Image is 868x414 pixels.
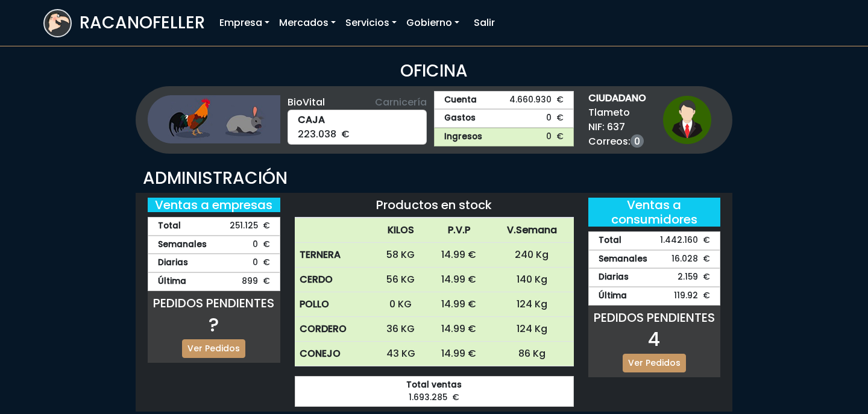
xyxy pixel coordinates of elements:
td: 36 KG [374,317,428,342]
strong: Diarias [158,257,188,269]
th: CERDO [295,268,374,292]
h5: PEDIDOS PENDIENTES [588,310,721,325]
span: Tlameto [588,105,646,120]
td: 14.99 € [428,243,491,268]
td: 43 KG [374,342,428,366]
td: 14.99 € [428,292,491,317]
th: CONEJO [295,342,374,366]
td: 140 Kg [490,268,574,292]
h5: PEDIDOS PENDIENTES [148,296,280,310]
span: ? [209,311,219,338]
div: 251.125 € [148,217,280,236]
div: 223.038 € [288,110,427,145]
img: ganaderia.png [148,95,280,143]
strong: Cuenta [444,94,477,107]
a: Salir [469,11,500,35]
div: 0 € [148,254,280,272]
td: 14.99 € [428,317,491,342]
th: CORDERO [295,317,374,342]
strong: Diarias [599,271,629,284]
a: 0 [631,134,644,148]
a: Mercados [274,11,341,35]
strong: Última [158,275,186,288]
td: 0 KG [374,292,428,317]
img: ciudadano1.png [663,96,711,144]
span: Correos: [588,134,646,149]
td: 124 Kg [490,292,574,317]
span: NIF: 637 [588,120,646,134]
td: 58 KG [374,243,428,268]
div: 1.442.160 € [588,231,721,250]
th: TERNERA [295,243,374,268]
img: logoracarojo.png [45,10,71,33]
h3: OFICINA [43,61,825,81]
div: 1.693.285 € [295,376,574,407]
div: BioVital [288,95,427,110]
strong: Ingresos [444,131,482,143]
th: POLLO [295,292,374,317]
td: 240 Kg [490,243,574,268]
a: Ingresos0 € [434,128,574,146]
strong: Semanales [599,253,647,266]
a: Empresa [215,11,274,35]
td: 14.99 € [428,342,491,366]
div: 0 € [148,236,280,254]
strong: Gastos [444,112,476,125]
a: Gastos0 € [434,109,574,128]
a: Gobierno [401,11,464,35]
th: P.V.P [428,218,491,243]
span: 4 [648,325,660,353]
h5: Ventas a consumidores [588,198,721,227]
a: RACANOFELLER [43,6,205,40]
div: 2.159 € [588,268,721,287]
a: Ver Pedidos [182,339,245,358]
span: Carnicería [375,95,427,110]
td: 124 Kg [490,317,574,342]
div: 16.028 € [588,250,721,269]
strong: Total ventas [305,379,564,392]
strong: Total [158,220,181,233]
strong: Total [599,234,621,247]
div: 899 € [148,272,280,291]
strong: CAJA [298,113,417,127]
td: 56 KG [374,268,428,292]
th: KILOS [374,218,428,243]
th: V.Semana [490,218,574,243]
h3: RACANOFELLER [80,13,205,33]
h5: Ventas a empresas [148,198,280,212]
td: 86 Kg [490,342,574,366]
strong: Última [599,290,627,303]
h5: Productos en stock [295,198,574,212]
h3: ADMINISTRACIÓN [143,168,725,189]
a: Servicios [341,11,401,35]
a: Ver Pedidos [623,354,686,372]
a: Cuenta4.660.930 € [434,91,574,110]
div: 119.92 € [588,287,721,306]
strong: CIUDADANO [588,91,646,105]
td: 14.99 € [428,268,491,292]
strong: Semanales [158,239,207,251]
